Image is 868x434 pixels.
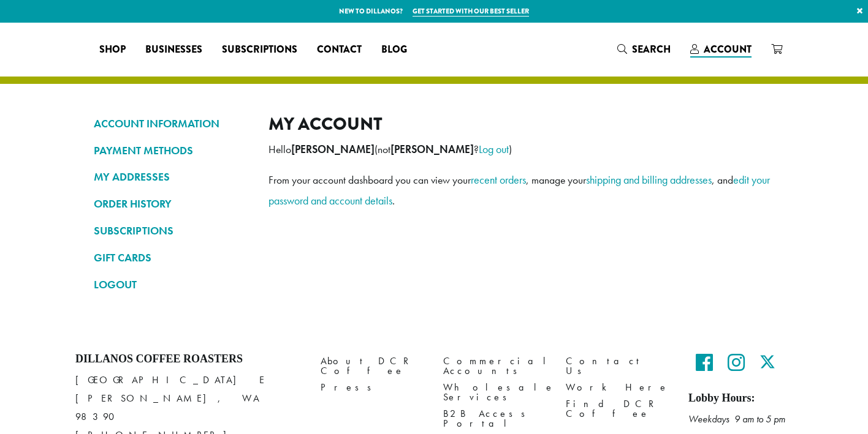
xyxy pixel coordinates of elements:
span: Businesses [145,42,202,58]
a: ORDER HISTORY [94,193,250,214]
a: LOGOUT [94,274,250,295]
a: shipping and billing addresses [586,173,712,187]
a: Get started with our best seller [413,6,529,17]
a: Press [321,380,425,396]
p: Hello (not ? ) [268,139,774,160]
a: recent orders [471,173,526,187]
a: Shop [89,40,135,59]
a: Search [607,39,680,59]
a: Wholesale Services [443,380,547,406]
h2: My account [268,113,774,135]
strong: [PERSON_NAME] [390,143,474,156]
p: From your account dashboard you can view your , manage your , and . [268,170,774,211]
strong: [PERSON_NAME] [291,143,375,156]
span: Subscriptions [222,42,297,58]
a: SUBSCRIPTIONS [94,220,250,241]
span: Blog [381,42,407,58]
span: Account [704,42,752,56]
a: Commercial Accounts [443,353,547,379]
a: Contact Us [566,353,670,379]
nav: Account pages [94,113,250,305]
a: ACCOUNT INFORMATION [94,113,250,134]
span: Contact [317,42,362,58]
a: PAYMENT METHODS [94,140,250,161]
h4: Dillanos Coffee Roasters [75,353,302,366]
a: B2B Access Portal [443,406,547,432]
span: Search [632,42,671,56]
a: Work Here [566,380,670,396]
a: Find DCR Coffee [566,396,670,422]
span: Shop [99,42,126,58]
a: GIFT CARDS [94,247,250,268]
em: Weekdays 9 am to 5 pm [688,413,785,425]
a: About DCR Coffee [321,353,425,379]
h5: Lobby Hours: [688,392,793,405]
a: Log out [479,142,509,156]
a: MY ADDRESSES [94,166,250,187]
